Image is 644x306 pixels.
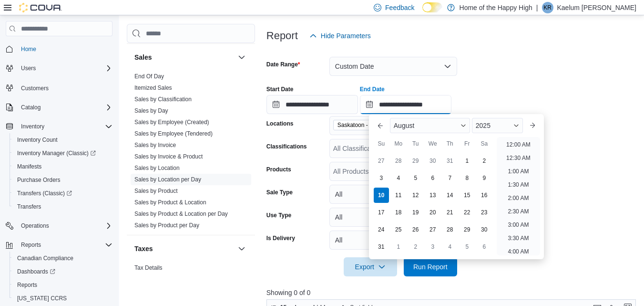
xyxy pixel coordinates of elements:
[477,239,492,254] div: day-6
[17,163,41,170] span: Manifests
[460,153,475,169] div: day-1
[477,222,492,237] div: day-30
[460,188,475,203] div: day-15
[17,203,41,211] span: Transfers
[13,266,59,277] a: Dashboards
[442,239,458,254] div: day-4
[425,222,440,237] div: day-27
[266,211,291,219] label: Use Type
[476,122,491,129] span: 2025
[374,170,389,186] div: day-3
[477,170,492,186] div: day-9
[391,239,406,254] div: day-1
[542,2,553,13] div: Kaelum Rudy
[425,188,440,203] div: day-13
[134,84,172,91] a: Itemized Sales
[17,239,112,251] span: Reports
[385,3,414,12] span: Feedback
[504,206,532,217] li: 2:30 AM
[321,31,371,41] span: Hide Parameters
[21,84,49,92] span: Customers
[17,136,58,144] span: Inventory Count
[525,118,540,133] button: Next month
[134,130,213,137] span: Sales by Employee (Tendered)
[2,238,116,252] button: Reports
[17,43,112,55] span: Home
[329,185,457,204] button: All
[266,30,298,42] h3: Report
[21,45,36,53] span: Home
[10,133,116,147] button: Inventory Count
[333,120,424,130] span: Saskatoon - Stonebridge - Fire & Flower
[17,102,44,113] button: Catalog
[134,119,209,126] a: Sales by Employee (Created)
[329,57,457,76] button: Custom Date
[502,152,534,164] li: 12:30 AM
[266,166,291,173] label: Products
[504,192,532,204] li: 2:00 AM
[10,173,116,187] button: Purchase Orders
[134,199,206,206] a: Sales by Product & Location
[10,292,116,305] button: [US_STATE] CCRS
[13,253,77,264] a: Canadian Compliance
[460,239,475,254] div: day-5
[374,153,389,169] div: day-27
[504,166,532,177] li: 1:00 AM
[19,3,62,12] img: Cova
[134,211,228,217] a: Sales by Product & Location per Day
[13,134,112,146] span: Inventory Count
[134,107,168,115] span: Sales by Day
[374,205,389,220] div: day-17
[134,264,163,271] a: Tax Details
[408,205,423,220] div: day-19
[408,136,423,151] div: Tu
[374,136,389,151] div: Su
[13,293,112,304] span: Washington CCRS
[373,152,493,255] div: August, 2025
[17,190,72,197] span: Transfers (Classic)
[477,136,492,151] div: Sa
[374,222,389,237] div: day-24
[306,26,375,45] button: Hide Parameters
[391,170,406,186] div: day-4
[134,95,192,103] span: Sales by Classification
[460,136,475,151] div: Fr
[134,53,234,62] button: Sales
[13,161,45,172] a: Manifests
[134,153,203,160] span: Sales by Invoice & Product
[13,174,64,186] a: Purchase Orders
[13,201,45,212] a: Transfers
[504,232,532,244] li: 3:30 AM
[17,121,48,132] button: Inventory
[391,205,406,220] div: day-18
[127,71,255,235] div: Sales
[127,262,255,289] div: Taxes
[134,176,201,183] span: Sales by Location per Day
[360,95,451,114] input: Press the down key to enter a popover containing a calendar. Press the escape key to close the po...
[134,244,153,253] h3: Taxes
[422,2,442,12] input: Dark Mode
[13,134,61,146] a: Inventory Count
[10,160,116,173] button: Manifests
[408,153,423,169] div: day-29
[266,61,300,68] label: Date Range
[134,153,203,160] a: Sales by Invoice & Product
[460,222,475,237] div: day-29
[557,2,637,13] p: Kaelum [PERSON_NAME]
[17,176,61,184] span: Purchase Orders
[266,85,294,93] label: Start Date
[17,83,52,94] a: Customers
[394,122,415,129] span: August
[17,281,37,289] span: Reports
[13,293,71,304] a: [US_STATE] CCRS
[13,266,112,277] span: Dashboards
[408,239,423,254] div: day-2
[21,222,49,230] span: Operations
[134,142,176,148] a: Sales by Invoice
[21,123,44,130] span: Inventory
[10,147,116,160] a: Inventory Manager (Classic)
[2,42,116,56] button: Home
[17,239,45,251] button: Reports
[17,63,40,74] button: Users
[374,188,389,203] div: day-10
